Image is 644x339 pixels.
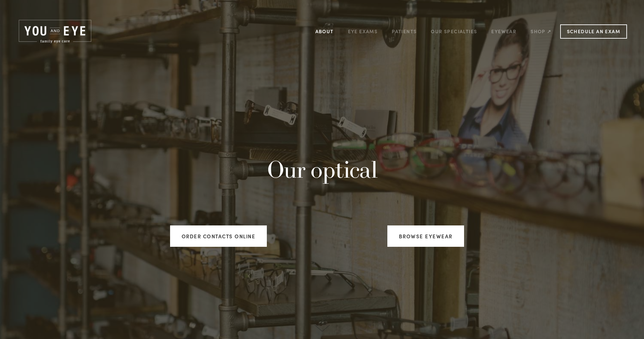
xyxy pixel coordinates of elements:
[531,26,551,37] a: Shop ↗
[392,26,417,37] a: Patients
[315,26,334,37] a: About
[387,225,464,247] a: Browse Eyewear
[348,26,378,37] a: Eye Exams
[17,19,93,44] img: Rochester, MN | You and Eye | Family Eye Care
[170,225,267,247] a: Order Contacts Online
[136,156,508,183] h1: Our optical
[431,28,477,35] a: Our Specialties
[560,24,627,39] a: Schedule an Exam
[491,26,516,37] a: Eyewear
